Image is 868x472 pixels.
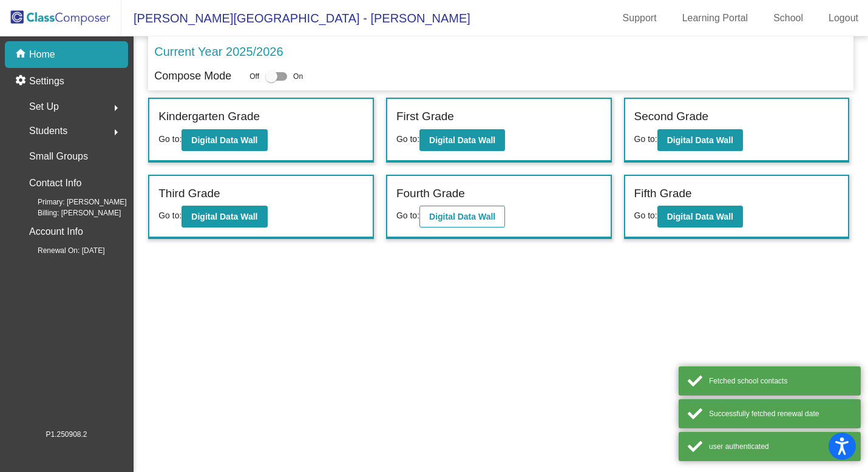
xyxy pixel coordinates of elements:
mat-icon: arrow_right [109,125,123,140]
button: Digital Data Wall [181,206,267,228]
a: Logout [819,8,868,28]
button: Digital Data Wall [419,206,505,228]
span: [PERSON_NAME][GEOGRAPHIC_DATA] - [PERSON_NAME] [121,8,470,28]
label: Fifth Grade [634,185,692,203]
b: Digital Data Wall [667,212,733,221]
b: Digital Data Wall [429,135,495,145]
b: Digital Data Wall [667,135,733,145]
p: Small Groups [29,148,88,165]
span: Set Up [29,98,59,115]
label: First Grade [396,108,454,126]
span: Off [249,71,259,82]
span: Billing: [PERSON_NAME] [18,207,121,218]
mat-icon: settings [15,74,29,89]
a: School [764,8,813,28]
label: Fourth Grade [396,185,465,203]
p: Home [29,47,55,62]
p: Account Info [29,223,83,240]
button: Digital Data Wall [657,206,743,228]
span: Primary: [PERSON_NAME] [18,197,127,207]
span: Go to: [396,134,419,144]
b: Digital Data Wall [191,135,257,145]
div: Fetched school contacts [709,376,852,386]
p: Compose Mode [154,68,231,84]
span: Students [29,123,67,140]
span: Renewal On: [DATE] [18,245,104,256]
mat-icon: home [15,47,29,62]
b: Digital Data Wall [191,212,257,221]
button: Digital Data Wall [419,129,505,151]
div: user authenticated [709,441,852,452]
label: Kindergarten Grade [158,108,260,126]
span: Go to: [396,211,419,220]
div: Successfully fetched renewal date [709,408,852,419]
span: On [293,71,303,82]
a: Support [613,8,666,28]
span: Go to: [634,134,657,144]
p: Current Year 2025/2026 [154,42,283,61]
span: Go to: [158,134,181,144]
mat-icon: arrow_right [109,101,123,115]
label: Second Grade [634,108,709,126]
p: Settings [29,74,64,89]
button: Digital Data Wall [657,129,743,151]
p: Contact Info [29,175,81,192]
span: Go to: [634,211,657,220]
label: Third Grade [158,185,220,203]
b: Digital Data Wall [429,212,495,221]
button: Digital Data Wall [181,129,267,151]
span: Go to: [158,211,181,220]
a: Learning Portal [673,8,758,28]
